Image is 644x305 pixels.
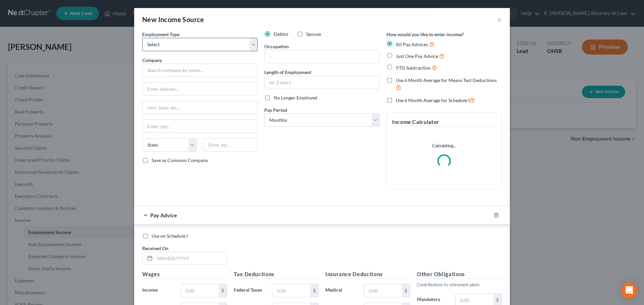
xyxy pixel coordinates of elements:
input: Enter address... [143,83,257,95]
span: Pay Period [264,107,287,113]
input: ex: 2 years [265,76,379,89]
span: No Longer Employed [274,95,317,100]
span: Use on Schedule I [152,233,188,239]
span: Spouse [306,31,321,37]
div: $ [219,284,227,297]
h5: Insurance Deductions [325,270,410,279]
span: Use 6 Month Average for Schedule I [396,97,470,103]
h5: Income Calculator [392,118,496,126]
div: $ [310,284,318,297]
div: $ [402,284,410,297]
div: New Income Source [142,15,204,24]
h5: Wages [142,270,227,279]
span: Pay Advice [150,212,177,218]
label: Federal Taxes [230,284,269,297]
h5: Tax Deductions [234,270,319,279]
input: 0.00 [181,284,219,297]
span: Income [142,287,158,293]
span: Save as Common Company [152,157,208,163]
input: Unit, Suite, etc... [143,101,257,114]
input: Enter zip... [203,138,258,152]
span: YTD Subtraction [396,65,431,71]
span: Use 6 Month Average for Means Test Deductions [396,77,497,83]
label: Length of Employment [264,69,311,76]
label: How would you like to enter income? [386,31,464,38]
h5: Other Obligations [417,270,502,279]
span: Received On [142,245,168,251]
p: Contributions to retirement plans [417,281,502,288]
input: 0.00 [364,284,402,297]
input: Enter city... [143,120,257,133]
span: Company [142,57,162,63]
p: Calculating... [392,142,496,149]
span: Just One Pay Advice [396,53,438,59]
input: Search company by name... [142,64,258,77]
span: Debtor [274,31,289,37]
label: Occupation [264,43,289,50]
span: All Pay Advices [396,42,428,47]
button: × [497,15,502,23]
label: Medical [322,284,360,297]
input: MM/DD/YYYY [155,252,227,265]
span: Employment Type [142,31,179,37]
div: Open Intercom Messenger [621,282,637,298]
input: -- [265,50,379,63]
input: 0.00 [272,284,310,297]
